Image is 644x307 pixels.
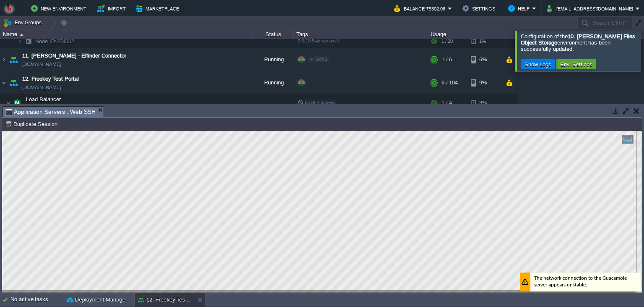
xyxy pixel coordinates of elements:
[441,48,452,71] div: 1 / 6
[521,33,635,46] b: 10. [PERSON_NAME] Files Object Storage
[138,296,191,304] button: 12. Freekey Test Portal
[22,52,126,60] a: 11. [PERSON_NAME] - Elfinder Connector
[5,107,96,117] span: Application Servers : Web SSH
[97,3,128,13] button: Import
[8,48,19,71] img: AMDAwAAAACH5BAEAAAAALAAAAAABAAEAAAICRAEAOw==
[522,60,554,68] button: Show Logs
[316,57,327,62] span: SAAS
[252,29,293,39] div: Status
[136,3,182,13] button: Marketplace
[1,29,252,39] div: Name
[394,3,448,13] button: Balance ₹5302.08
[31,3,89,13] button: New Environment
[5,120,60,128] button: Duplicate Session
[34,38,75,45] span: 254002
[471,48,498,71] div: 6%
[471,35,498,48] div: 1%
[34,38,75,45] a: Node ID:254002
[22,75,79,83] a: 12. Freekey Test Portal
[298,38,339,43] span: 2.0-10.5-almalinux-9
[25,96,62,102] a: Load Balancer
[10,293,63,307] div: No active tasks
[20,34,23,36] img: AMDAwAAAACH5BAEAAAAALAAAAAABAAEAAAICRAEAOw==
[462,3,498,13] button: Settings
[428,29,517,39] div: Usage
[22,60,61,68] a: [DOMAIN_NAME]
[518,142,639,161] div: The network connection to the Guacamole server appears unstable.
[67,296,127,304] button: Deployment Manager
[471,94,498,111] div: 3%
[252,71,294,94] div: Running
[298,100,336,105] span: no SLB access
[508,3,532,13] button: Help
[25,96,62,103] span: Load Balancer
[0,48,7,71] img: AMDAwAAAACH5BAEAAAAALAAAAAABAAEAAAICRAEAOw==
[3,17,44,29] button: Env Groups
[547,3,636,13] button: [EMAIL_ADDRESS][DOMAIN_NAME]
[6,94,11,111] img: AMDAwAAAACH5BAEAAAAALAAAAAABAAEAAAICRAEAOw==
[11,94,23,111] img: AMDAwAAAACH5BAEAAAAALAAAAAABAAEAAAICRAEAOw==
[441,35,453,48] div: 1 / 20
[22,83,61,92] a: [DOMAIN_NAME]
[3,2,16,15] img: Bitss Techniques
[0,71,7,94] img: AMDAwAAAACH5BAEAAAAALAAAAAABAAEAAAICRAEAOw==
[35,38,57,45] span: Node ID:
[252,48,294,71] div: Running
[441,71,458,94] div: 6 / 104
[521,33,635,52] span: Configuration of the environment has been successfully updated.
[441,94,452,111] div: 1 / 4
[23,35,34,48] img: AMDAwAAAACH5BAEAAAAALAAAAAABAAEAAAICRAEAOw==
[294,29,428,39] div: Tags
[471,71,498,94] div: 9%
[8,71,19,94] img: AMDAwAAAACH5BAEAAAAALAAAAAABAAEAAAICRAEAOw==
[558,60,595,68] button: Env. Settings
[18,35,23,48] img: AMDAwAAAACH5BAEAAAAALAAAAAABAAEAAAICRAEAOw==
